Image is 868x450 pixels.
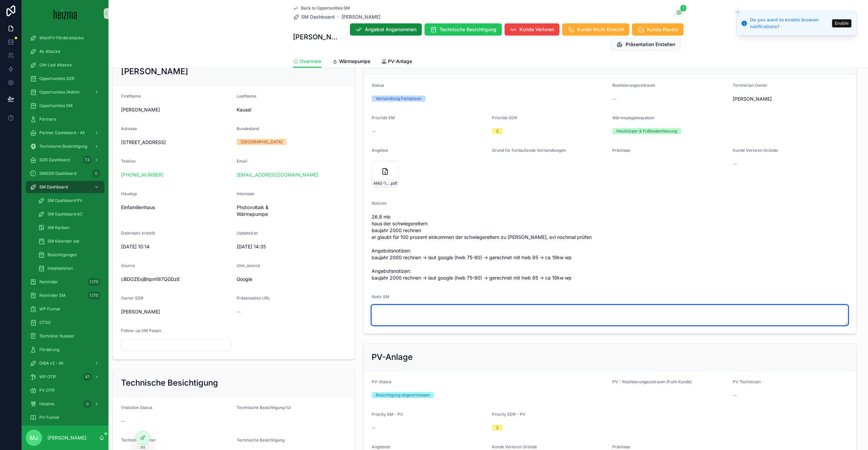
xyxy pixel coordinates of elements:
span: ANG-12753-[GEOGRAPHIC_DATA]-2025-08-29 [373,181,390,186]
span: Opportunities SM [39,103,73,108]
a: SM Kalender old [34,235,104,247]
span: Installationen [47,266,73,271]
span: SM Dashboard PV [47,198,82,203]
span: Priority SM - PV [372,412,403,417]
span: Förderung [39,347,59,352]
a: SM Dashboard [26,181,104,193]
span: Technische Besichtigung [237,437,284,443]
span: Angebot [372,148,388,153]
a: SM Dashboard PV [34,195,104,207]
p: [PERSON_NAME] [47,434,86,441]
a: PV-Anlage [381,55,412,69]
span: Kausel [237,106,347,113]
span: Realisierungszeitraum [612,83,655,88]
span: [PERSON_NAME] [733,96,772,102]
span: SM Dashboard [39,184,68,190]
a: Technische Besichtigung [26,140,104,152]
span: cBDOZExjBhpm187QGDzE [121,276,231,283]
span: -- [372,425,376,431]
span: Visitation Status [121,405,152,410]
a: Opportunities (Admin [26,86,104,98]
a: [EMAIL_ADDRESS][DOMAIN_NAME] [237,171,318,178]
span: SMSDR Dashboard [39,171,76,176]
span: Source [121,263,135,268]
span: Updated at [237,230,258,236]
span: Reminder [39,279,58,285]
a: Heiama0 [26,398,104,410]
span: DiBA v2 - All [39,361,63,366]
span: Back to Opportunities SM [301,5,350,11]
span: [DATE] 10:14 [121,243,231,250]
a: [PERSON_NAME] [341,14,380,20]
h1: [PERSON_NAME] [293,32,339,42]
span: [PERSON_NAME] [121,106,231,113]
div: 41 [83,373,92,381]
span: PV-Funnel [39,415,59,420]
span: PV OTIF [39,388,55,393]
span: Notiz SM [372,294,389,299]
span: FirstName [121,94,141,99]
a: WP OTIF41 [26,371,104,383]
img: App logo [54,8,77,19]
span: Priorität SDR [492,115,517,120]
span: Grund für fortlaufende Verhandlungen [492,148,566,153]
button: Close toast [734,9,741,16]
a: WienPV-Förderattacke [26,32,104,44]
span: Reminder SM [39,293,65,298]
span: Technician Owner [733,83,768,88]
span: PV-Status [372,379,391,384]
span: Adresse [121,126,137,131]
span: [STREET_ADDRESS] [121,139,231,146]
button: Kunde Passiv [632,23,684,36]
span: Technische Besichtigung für [237,405,291,410]
a: PV OTIF [26,384,104,396]
div: 2 [496,425,498,431]
div: 2 [496,128,498,134]
a: DiBA v2 - All [26,357,104,369]
a: SDR Dashboard73 [26,154,104,166]
span: [DATE] 14:35 [237,243,347,250]
a: Back to Opportunities SM [293,5,350,11]
h2: PV-Anlage [372,352,413,363]
div: scrollable content [22,27,108,426]
span: SM Dashboard [301,14,335,20]
span: Präsentation URL [237,295,270,301]
span: Priority SDR - PV [492,412,526,417]
span: -- [372,128,376,135]
span: Technische Besichtigung [439,26,496,33]
span: Bundesland [237,126,259,131]
span: MJ [30,434,38,442]
span: Haustyp [121,191,137,196]
span: Kunde Verloren Gründe [492,444,537,449]
span: PV - Realisierungszeitraum (from Kunde) [612,379,692,384]
span: Google [237,276,347,283]
div: 0 [92,169,100,178]
span: Prämisse [612,444,630,449]
span: -- [733,392,737,399]
button: Präsentation Erstellen [610,38,681,50]
span: SM Kalender old [47,239,79,244]
span: Interesse [237,191,254,196]
span: Kunde Passiv [647,26,678,33]
span: Kunde Verloren [519,26,554,33]
a: Installationen [34,262,104,274]
span: Prämisse [612,148,630,153]
span: 1 [680,5,687,12]
span: Overview [300,58,321,65]
span: Priorität SM [372,115,395,120]
span: -- [237,308,241,315]
div: 73 [83,156,92,164]
div: 1.175 [87,278,100,286]
div: Besichtigung abgeschlossen [376,392,430,398]
span: Technische Besichtigung [39,144,87,149]
a: Wärmepumpe [332,55,370,69]
span: -- [612,96,616,102]
span: PV-Anlage [388,58,412,65]
span: SM Kanban [47,225,70,230]
span: -- [733,161,737,167]
span: WP OTIF [39,374,56,380]
span: Photovoltaik & Wärmepumpe [237,204,289,218]
a: [PHONE_NUMBER] [121,171,163,178]
span: Email [237,159,247,164]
